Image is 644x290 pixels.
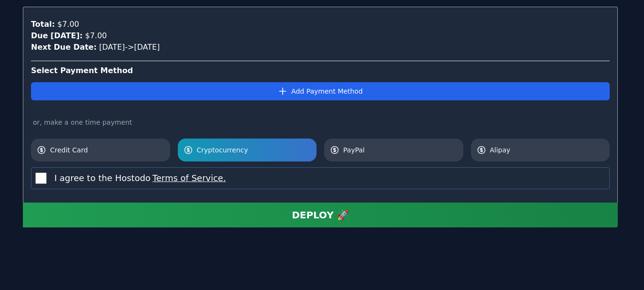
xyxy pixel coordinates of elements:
button: DEPLOY 🚀 [23,203,618,227]
button: Add Payment Method [31,82,610,100]
span: PayPal [343,145,458,155]
div: Select Payment Method [31,65,610,76]
div: or, make a one time payment [31,118,610,127]
div: DEPLOY 🚀 [292,208,349,222]
div: Next Due Date: [31,42,97,53]
div: $7.00 [55,19,79,30]
span: Alipay [490,145,604,155]
label: I agree to the Hostodo [54,172,226,185]
button: I agree to the Hostodo [151,172,226,185]
a: Terms of Service. [151,173,226,183]
div: Due [DATE]: [31,30,82,42]
div: Total: [31,19,55,30]
span: Credit Card [50,145,164,155]
div: $7.00 [82,30,107,42]
span: Cryptocurrency [197,145,311,155]
div: [DATE] -> [DATE] [31,42,610,53]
